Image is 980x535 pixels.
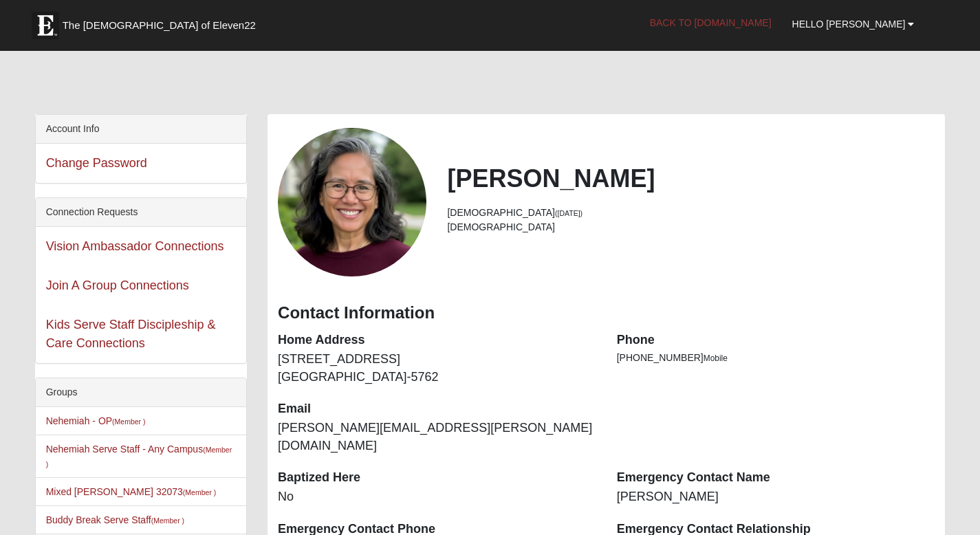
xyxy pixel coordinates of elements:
img: Eleven22 logo [32,12,59,39]
small: (Member ) [112,417,145,426]
a: Buddy Break Serve Staff(Member ) [46,514,184,525]
span: Mobile [704,353,728,363]
a: Nehemiah - OP(Member ) [46,415,146,426]
a: Hello [PERSON_NAME] [782,7,925,41]
small: (Member ) [183,488,216,496]
dd: [PERSON_NAME][EMAIL_ADDRESS][PERSON_NAME][DOMAIN_NAME] [278,419,596,455]
dt: Email [278,400,596,418]
dt: Baptized Here [278,469,596,487]
li: [DEMOGRAPHIC_DATA] [447,206,935,220]
small: (Member ) [151,516,184,525]
span: Hello [PERSON_NAME] [792,19,906,30]
a: Nehemiah Serve Staff - Any Campus(Member ) [46,444,232,469]
dt: Emergency Contact Name [617,469,935,487]
div: Connection Requests [36,198,246,227]
li: [DEMOGRAPHIC_DATA] [447,220,935,234]
dd: No [278,488,596,506]
li: [PHONE_NUMBER] [617,351,935,365]
div: Groups [36,378,246,407]
a: Mixed [PERSON_NAME] 32073(Member ) [46,486,217,497]
dd: [STREET_ADDRESS] [GEOGRAPHIC_DATA]-5762 [278,351,596,386]
h3: Contact Information [278,303,935,323]
dt: Phone [617,331,935,349]
a: Back to [DOMAIN_NAME] [640,6,782,40]
a: View Fullsize Photo [278,128,426,276]
a: Join A Group Connections [46,279,189,292]
div: Account Info [36,115,246,144]
span: The [DEMOGRAPHIC_DATA] of Eleven22 [63,19,256,32]
a: Kids Serve Staff Discipleship & Care Connections [46,318,216,350]
a: The [DEMOGRAPHIC_DATA] of Eleven22 [25,5,300,39]
a: Vision Ambassador Connections [46,239,224,253]
a: Change Password [46,156,147,170]
dt: Home Address [278,331,596,349]
small: ([DATE]) [555,209,582,217]
dd: [PERSON_NAME] [617,488,935,506]
h2: [PERSON_NAME] [447,164,935,193]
